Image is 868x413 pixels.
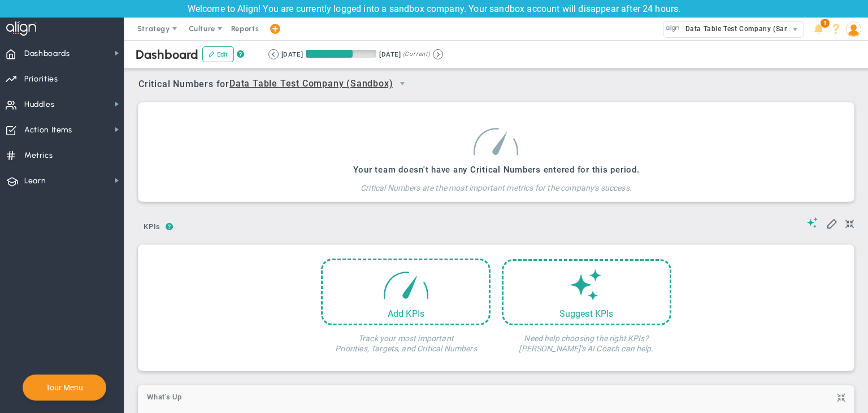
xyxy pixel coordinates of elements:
span: Suggestions (AI Feature) [807,217,818,228]
span: Huddles [24,93,55,117]
span: Learn [24,169,46,193]
span: Dashboards [24,42,70,66]
span: Metrics [24,144,53,167]
span: Reports [225,18,265,40]
span: select [787,21,804,37]
li: Announcements [810,18,827,40]
h4: Critical Numbers are the most important metrics for the company's success. [353,175,640,193]
span: Strategy [137,24,170,33]
span: Priorities [24,67,58,91]
button: Go to previous period [268,49,279,59]
span: 1 [821,19,830,28]
span: Data Table Test Company (Sandbox) [680,21,808,36]
h4: Track your most important Priorities, Targets, and Critical Numbers [321,325,491,354]
span: (Current) [403,49,430,59]
h4: Need help choosing the right KPIs? [PERSON_NAME]'s AI Coach can help. [502,325,671,354]
li: Help & Frequently Asked Questions (FAQ) [827,18,845,40]
img: 33584.Company.photo [666,21,680,36]
div: [DATE] [281,49,303,59]
button: KPIs [138,218,166,238]
span: select [393,74,412,93]
span: Critical Numbers for [138,74,415,95]
span: Action Items [24,118,72,142]
div: Period Progress: 66% Day 60 of 90 with 30 remaining. [306,50,376,58]
h3: Your team doesn't have any Critical Numbers entered for this period. [353,165,640,175]
span: Dashboard [136,47,198,62]
div: Suggest KPIs [504,308,670,319]
img: 209781.Person.photo [846,21,861,37]
span: KPIs [138,218,166,236]
span: Culture [189,24,215,33]
span: Data Table Test Company (Sandbox) [229,77,393,91]
div: [DATE] [379,49,401,59]
button: Go to next period [433,49,443,59]
button: Tour Menu [42,382,86,393]
span: Edit My KPIs [826,217,837,229]
button: Edit [202,46,234,62]
div: Add KPIs [323,308,489,319]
